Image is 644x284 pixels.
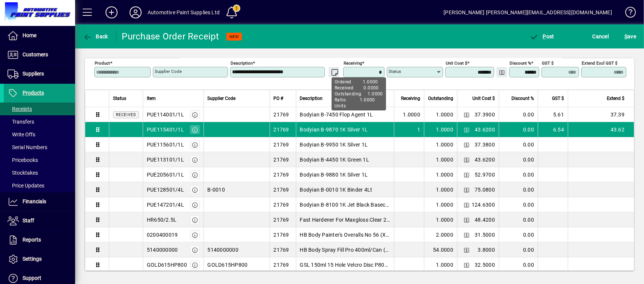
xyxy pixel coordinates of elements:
td: 1.0000 [424,137,457,152]
td: 0.00 [499,122,538,137]
button: Post [528,30,556,43]
td: 21769 [270,197,296,212]
div: PUE113101/1L [147,156,184,163]
td: 1.0000 [424,182,457,197]
span: Description [300,94,323,103]
td: HB Body Spray Fill Pro 400ml/Can (Blanks) [296,242,394,257]
span: Back [83,33,108,39]
span: ave [624,30,636,42]
span: PO # [274,94,284,103]
mat-label: Description [231,60,253,66]
span: 43.6200 [475,156,495,163]
a: Knowledge Base [620,2,635,26]
span: Reports [23,237,41,243]
td: 1.0000 [424,122,457,137]
span: Staff [23,218,34,224]
a: Transfers [4,115,75,128]
td: Bodyian B-9880 1K Silver 1L [296,167,394,182]
span: 1.0000 [403,111,421,118]
span: Cancel [593,30,609,42]
mat-label: Product [95,60,110,66]
span: 75.0800 [475,186,495,193]
button: Profile [124,6,148,19]
td: 21769 [270,107,296,122]
a: Receipts [4,103,75,115]
td: 0.00 [499,257,538,272]
td: 0.00 [499,242,538,257]
mat-label: Discount % [510,60,531,66]
span: Write Offs [8,131,35,137]
td: 21769 [270,122,296,137]
td: 0.00 [499,167,538,182]
td: B-0010 [204,182,270,197]
mat-label: Extend excl GST $ [582,60,617,66]
td: 1.0000 [424,152,457,167]
span: Settings [23,256,42,262]
mat-label: Supplier Code [155,69,182,74]
span: Price Updates [8,183,44,189]
span: 1 [417,126,420,133]
td: 0.00 [499,107,538,122]
td: 0.00 [499,212,538,227]
span: Serial Numbers [8,144,47,150]
a: Write Offs [4,128,75,141]
span: 124.6300 [472,201,495,208]
app-page-header-button: Back [75,30,116,43]
span: 43.6200 [475,126,495,133]
button: Change Price Levels [461,169,472,180]
button: Change Price Levels [461,199,472,210]
td: 6.54 [538,122,568,137]
button: Change Price Levels [461,139,472,150]
span: Item [147,94,156,103]
div: PUE114001/1L [147,111,184,118]
td: Bodyian B-9950 1K Silver 1L [296,137,394,152]
span: Customers [23,51,48,57]
td: Bodyian B-9870 1K Silver 1L [296,122,394,137]
td: 0.00 [499,182,538,197]
td: 37.39 [568,107,634,122]
button: Back [81,30,110,43]
div: Purchase Order Receipt [122,30,219,42]
span: Stocktakes [8,170,38,176]
a: Settings [4,250,75,269]
span: Pricebooks [8,157,38,163]
span: 31.5000 [475,231,495,239]
a: Serial Numbers [4,141,75,154]
td: 21769 [270,152,296,167]
span: GST $ [552,94,564,103]
td: 21769 [270,212,296,227]
span: Outstanding [428,94,453,103]
span: Receiving [401,94,420,103]
a: Customers [4,45,75,64]
td: 21769 [270,137,296,152]
button: Change Price Levels [461,245,472,255]
td: Fast Hardener For Maxgloss Clear 2.5L [296,212,394,227]
span: NEW [229,34,239,39]
span: S [624,33,627,39]
a: Suppliers [4,65,75,83]
a: Home [4,26,75,45]
button: Add [100,6,124,19]
span: 48.4200 [475,216,495,224]
td: 0.00 [499,227,538,242]
span: Receipts [8,106,32,112]
button: Change Price Levels [461,124,472,135]
div: PUE115601/1L [147,141,184,148]
span: P [543,33,546,39]
span: Unit Cost $ [472,94,495,103]
button: Save [623,30,638,43]
div: PUE147201/4L [147,201,184,208]
button: Change Price Levels [461,184,472,195]
td: 43.62 [568,122,634,137]
td: 0.00 [499,152,538,167]
td: 0.00 [499,137,538,152]
div: [PERSON_NAME] [PERSON_NAME][EMAIL_ADDRESS][DOMAIN_NAME] [443,6,612,18]
td: 21769 [270,257,296,272]
div: Automotive Paint Supplies Ltd [148,6,220,18]
td: Bodyian B-0010 1K Binder 4Lt [296,182,394,197]
td: 1.0000 [424,197,457,212]
div: GOLD615HP800 [147,261,187,269]
span: Transfers [8,119,34,125]
td: 21769 [270,242,296,257]
div: PUE115401/1L [147,126,184,133]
